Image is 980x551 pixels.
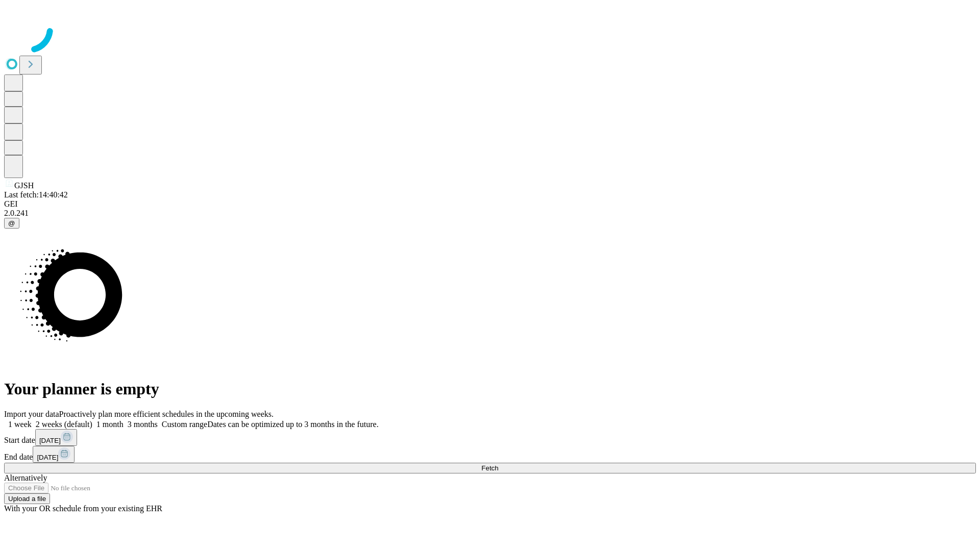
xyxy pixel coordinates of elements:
[4,410,59,418] span: Import your data
[37,454,58,461] span: [DATE]
[36,420,92,429] span: 2 weeks (default)
[481,464,498,472] span: Fetch
[4,463,976,473] button: Fetch
[35,429,77,446] button: [DATE]
[14,181,34,190] span: GJSH
[4,446,976,463] div: End date
[4,473,47,482] span: Alternatively
[4,493,50,504] button: Upload a file
[4,429,976,446] div: Start date
[207,420,378,429] span: Dates can be optimized up to 3 months in the future.
[96,420,124,429] span: 1 month
[4,218,19,229] button: @
[4,209,976,218] div: 2.0.241
[59,410,274,418] span: Proactively plan more efficient schedules in the upcoming weeks.
[4,190,68,199] span: Last fetch: 14:40:42
[4,199,976,209] div: GEI
[162,420,207,429] span: Custom range
[128,420,158,429] span: 3 months
[39,437,61,444] span: [DATE]
[4,380,976,398] h1: Your planner is empty
[8,219,15,227] span: @
[8,420,32,429] span: 1 week
[4,504,162,513] span: With your OR schedule from your existing EHR
[33,446,75,463] button: [DATE]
